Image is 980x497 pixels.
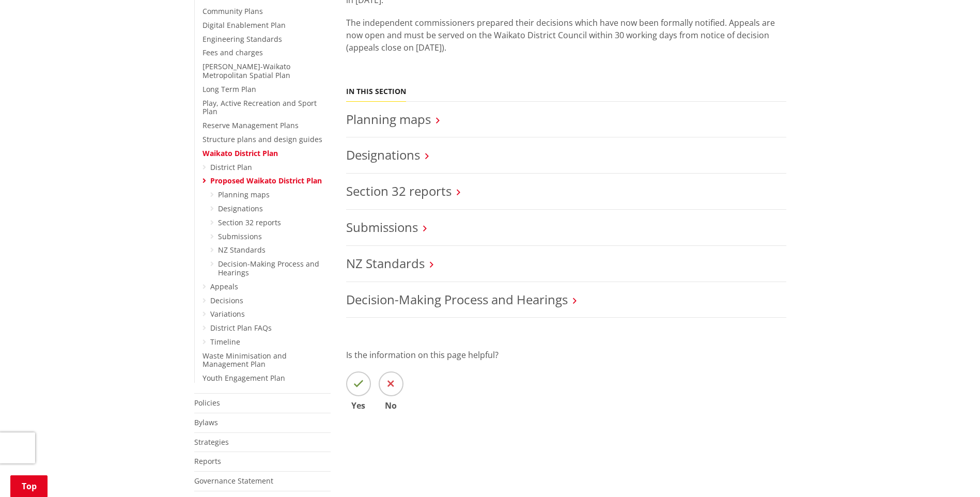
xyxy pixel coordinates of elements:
[218,245,266,255] a: NZ Standards
[194,417,218,427] a: Bylaws
[203,48,263,57] a: Fees and charges
[194,398,220,408] a: Policies
[210,309,245,319] a: Variations
[203,98,317,117] a: Play, Active Recreation and Sport Plan
[203,20,286,30] a: Digital Enablement Plan
[194,476,273,486] a: Governance Statement
[932,454,970,491] iframe: Messenger Launcher
[210,323,272,333] a: District Plan FAQs
[218,204,263,213] a: Designations
[203,373,285,383] a: Youth Engagement Plan
[210,176,322,185] a: Proposed Waikato District Plan
[203,6,263,16] a: Community Plans
[346,87,406,96] h5: In this section
[10,475,48,497] a: Top
[203,84,256,94] a: Long Term Plan
[203,351,287,369] a: Waste Minimisation and Management Plan
[203,34,282,44] a: Engineering Standards
[210,296,243,305] a: Decisions
[346,146,420,163] a: Designations
[203,120,299,130] a: Reserve Management Plans
[346,219,418,236] a: Submissions
[346,255,425,272] a: NZ Standards
[379,401,403,410] span: No
[210,282,238,291] a: Appeals
[218,231,262,241] a: Submissions
[346,111,431,128] a: Planning maps
[218,218,281,227] a: Section 32 reports
[194,437,229,447] a: Strategies
[346,291,568,308] a: Decision-Making Process and Hearings
[210,162,252,172] a: District Plan
[203,134,322,144] a: Structure plans and design guides
[210,337,240,347] a: Timeline
[346,401,371,410] span: Yes
[346,182,452,199] a: Section 32 reports
[346,349,786,361] p: Is the information on this page helpful?
[218,190,270,199] a: Planning maps
[218,259,319,277] a: Decision-Making Process and Hearings
[194,456,221,466] a: Reports
[203,148,278,158] a: Waikato District Plan
[203,61,290,80] a: [PERSON_NAME]-Waikato Metropolitan Spatial Plan
[346,17,786,54] p: The independent commissioners prepared their decisions which have now been formally notified. App...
